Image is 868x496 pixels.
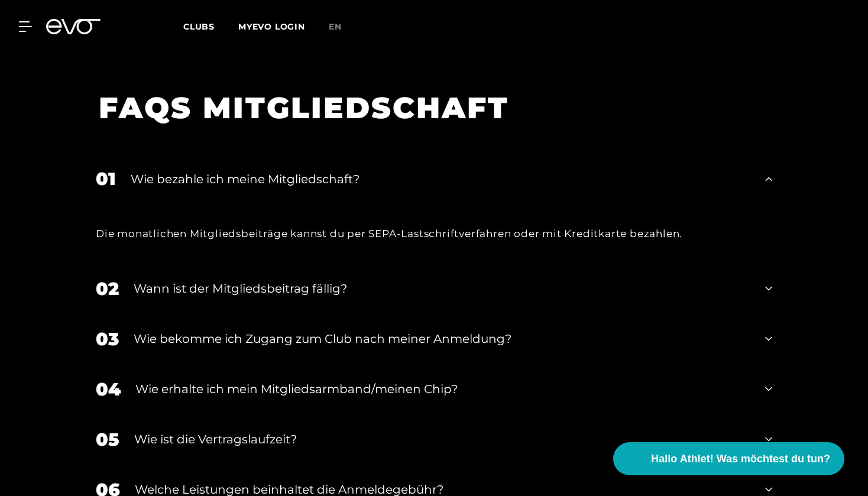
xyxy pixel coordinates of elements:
div: 05 [96,426,119,453]
h1: FAQS MITGLIEDSCHAFT [99,89,754,127]
div: Wann ist der Mitgliedsbeitrag fällig? [134,280,750,297]
div: 03 [96,326,119,352]
div: 02 [96,275,119,302]
a: en [329,20,356,34]
a: MYEVO LOGIN [238,21,305,32]
div: 04 [96,376,121,403]
div: Wie ist die Vertragslaufzeit? [134,430,750,448]
span: Clubs [183,21,215,32]
button: Hallo Athlet! Was möchtest du tun? [613,442,844,475]
span: en [329,21,342,32]
div: Wie bezahle ich meine Mitgliedschaft? [131,170,750,188]
div: 01 [96,166,116,192]
a: Clubs [183,21,238,32]
div: Wie erhalte ich mein Mitgliedsarmband/meinen Chip? [135,380,750,398]
span: Hallo Athlet! Was möchtest du tun? [651,451,830,467]
div: Die monatlichen Mitgliedsbeiträge kannst du per SEPA-Lastschriftverfahren oder mit Kreditkarte be... [96,224,772,243]
div: Wie bekomme ich Zugang zum Club nach meiner Anmeldung? [134,330,750,348]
